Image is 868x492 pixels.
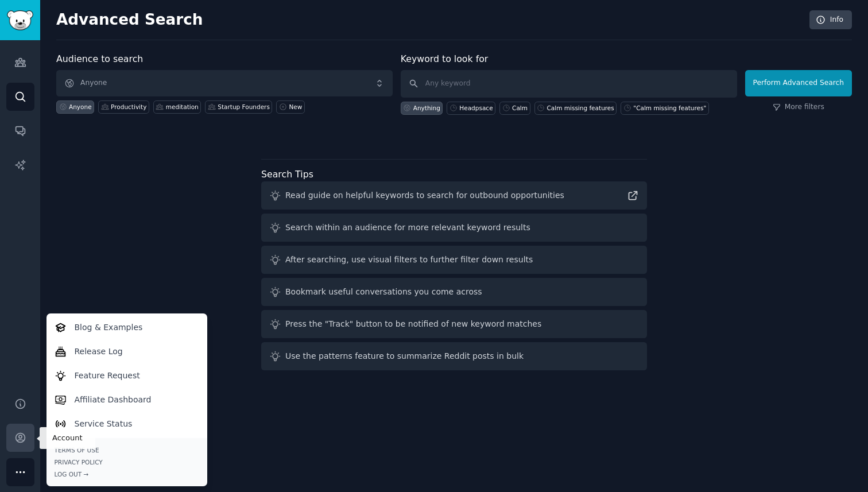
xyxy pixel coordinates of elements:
a: Affiliate Dashboard [48,388,205,412]
div: "Calm missing features" [633,104,706,112]
p: Feature Request [75,370,140,382]
label: Keyword to look for [401,53,489,64]
label: Audience to search [56,53,143,64]
div: Anyone [69,103,92,111]
div: After searching, use visual filters to further filter down results [285,254,533,266]
div: Search within an audience for more relevant keyword results [285,222,530,234]
p: Blog & Examples [75,321,143,334]
div: Read guide on helpful keywords to search for outbound opportunities [285,189,564,202]
a: New [276,100,304,114]
div: Anything [413,104,440,112]
button: Anyone [56,70,393,96]
div: Headpsace [459,104,493,112]
input: Any keyword [401,70,737,98]
div: meditation [166,103,199,111]
div: Press the "Track" button to be notified of new keyword matches [285,318,541,330]
p: Service Status [75,418,133,430]
a: Terms of Use [55,446,199,454]
div: Log Out → [55,470,199,478]
button: Perform Advanced Search [745,70,852,96]
label: Search Tips [261,169,313,180]
img: GummySearch logo [7,10,33,30]
div: Use the patterns feature to summarize Reddit posts in bulk [285,350,524,362]
a: Blog & Examples [48,315,205,339]
h2: Advanced Search [56,11,803,29]
a: Privacy Policy [55,458,199,466]
a: Release Log [48,339,205,363]
p: Affiliate Dashboard [75,394,152,406]
div: New [289,103,302,111]
div: Bookmark useful conversations you come across [285,286,482,298]
p: Release Log [75,346,123,358]
a: Service Status [48,412,205,436]
div: Productivity [111,103,146,111]
a: More filters [773,102,824,113]
a: Feature Request [48,363,205,388]
div: Startup Founders [218,103,270,111]
div: Calm [512,104,528,112]
a: Info [809,10,852,30]
div: Calm missing features [547,104,614,112]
